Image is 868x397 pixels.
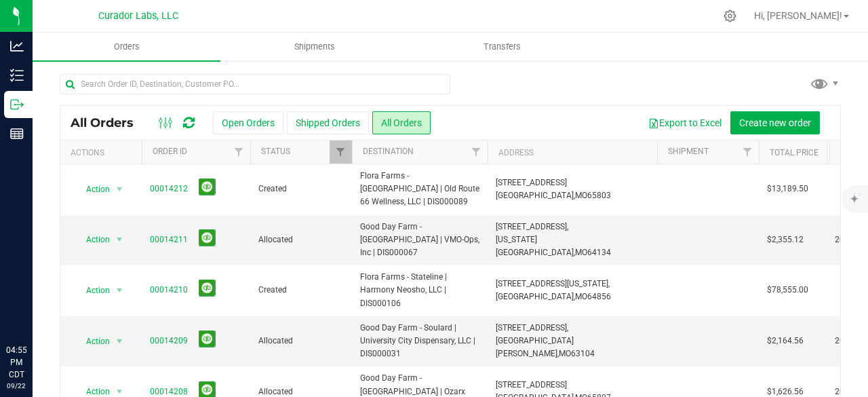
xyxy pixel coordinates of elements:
span: Create new order [739,117,811,128]
span: $2,355.12 [767,233,804,246]
p: 09/22 [6,381,26,391]
span: $13,189.50 [767,183,808,195]
span: [STREET_ADDRESS] [496,178,567,187]
button: Create new order [730,111,820,134]
span: [GEOGRAPHIC_DATA], [496,191,575,200]
span: Created [258,183,344,195]
span: Shipments [276,41,353,53]
a: Filter [330,140,352,164]
a: Order ID [153,147,187,156]
span: [GEOGRAPHIC_DATA], [496,292,575,301]
span: Allocated [258,233,344,246]
span: Good Day Farm - [GEOGRAPHIC_DATA] | VMO-Ops, Inc | DIS000067 [360,221,479,260]
iframe: Resource center unread badge [40,286,56,303]
span: Action [74,332,111,351]
a: Shipments [220,33,408,61]
a: 00014212 [150,183,188,195]
span: [STREET_ADDRESS], [496,323,568,333]
span: All Orders [71,115,147,130]
button: Open Orders [213,111,283,134]
span: select [111,180,128,199]
a: Filter [465,140,488,164]
a: Total Price [770,148,818,157]
span: Action [74,281,111,300]
inline-svg: Outbound [10,98,24,111]
div: Manage settings [722,10,738,22]
button: Export to Excel [639,111,730,134]
button: All Orders [372,111,431,134]
th: Address [488,140,657,164]
span: Orders [96,41,158,53]
inline-svg: Analytics [10,39,24,53]
a: 00014209 [150,335,188,347]
span: $2,164.56 [767,335,804,347]
a: Filter [228,140,250,164]
inline-svg: Inventory [10,69,24,82]
span: MO [575,248,587,257]
a: Filter [736,140,759,164]
span: 65803 [587,191,611,200]
span: [STREET_ADDRESS], [496,222,568,231]
span: select [111,230,128,249]
span: Action [74,180,111,199]
span: MO [575,191,587,200]
span: [US_STATE][GEOGRAPHIC_DATA], [496,235,575,257]
a: 00014211 [150,233,188,246]
a: Transfers [408,33,596,61]
span: Transfers [465,41,539,53]
span: Allocated [258,335,344,347]
input: Search Order ID, Destination, Customer PO... [60,74,450,94]
span: Action [74,230,111,249]
span: Hi, [PERSON_NAME]! [754,10,842,21]
span: select [111,332,128,351]
a: Orders [33,33,220,61]
span: Flora Farms - [GEOGRAPHIC_DATA] | Old Route 66 Wellness, LLC | DIS000089 [360,170,479,209]
div: Actions [71,148,136,157]
span: 63104 [571,349,595,358]
inline-svg: Reports [10,127,24,140]
iframe: Resource center [14,288,54,329]
span: $78,555.00 [767,284,808,297]
span: [STREET_ADDRESS][US_STATE], [496,279,610,288]
span: [STREET_ADDRESS] [496,380,567,390]
a: Destination [363,147,414,156]
button: Shipped Orders [287,111,369,134]
span: MO [559,349,571,358]
span: [GEOGRAPHIC_DATA][PERSON_NAME], [496,336,574,358]
span: select [111,281,128,300]
span: 64134 [587,248,611,257]
p: 04:55 PM CDT [6,344,26,381]
span: Flora Farms - Stateline | Harmony Neosho, LLC | DIS000106 [360,271,479,310]
a: Status [261,147,290,156]
span: Curador Labs, LLC [98,10,178,22]
span: Created [258,284,344,297]
span: 64856 [587,292,611,301]
span: MO [575,292,587,301]
span: Good Day Farm - Soulard | University City Dispensary, LLC | DIS000031 [360,322,479,361]
a: 00014210 [150,284,188,297]
a: Shipment [668,147,709,156]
